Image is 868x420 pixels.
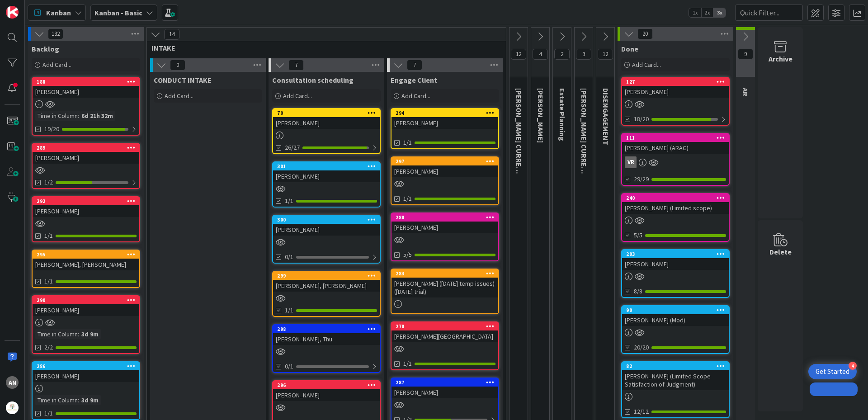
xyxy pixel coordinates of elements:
div: 286[PERSON_NAME] [33,362,139,382]
div: 300 [277,217,380,223]
div: 90 [622,306,729,314]
div: 290 [37,297,139,303]
div: [PERSON_NAME], Thu [273,333,380,345]
div: 288 [396,214,498,221]
div: 111[PERSON_NAME] (ARAG) [622,134,729,154]
span: 26/27 [285,143,300,152]
span: 18/20 [634,114,649,124]
a: 299[PERSON_NAME], [PERSON_NAME]1/1 [272,271,381,317]
div: [PERSON_NAME] [273,224,380,236]
span: 8/8 [634,287,642,296]
a: 297[PERSON_NAME]1/1 [391,156,499,205]
div: 295 [33,250,139,259]
span: Done [621,44,638,53]
input: Quick Filter... [735,5,803,21]
div: [PERSON_NAME] (Limited Scope Satisfaction of Judgment) [622,370,729,390]
div: Time in Column [35,329,78,339]
div: 295[PERSON_NAME], [PERSON_NAME] [33,250,139,270]
span: 7 [288,60,304,71]
div: 301[PERSON_NAME] [273,162,380,182]
span: Estate Planning [558,88,567,141]
a: 278[PERSON_NAME][GEOGRAPHIC_DATA]1/1 [391,321,499,370]
span: 1/2 [44,178,53,187]
span: 12 [511,49,526,60]
div: 70 [273,109,380,117]
span: 1/1 [285,196,293,206]
a: 292[PERSON_NAME]1/1 [32,196,140,242]
span: 2 [554,49,570,60]
div: 300 [273,216,380,224]
span: 12 [598,49,613,60]
div: 298 [273,325,380,333]
b: Kanban - Basic [94,8,142,17]
a: 294[PERSON_NAME]1/1 [391,108,499,149]
div: 286 [33,362,139,370]
div: 296 [277,382,380,388]
div: 6d 21h 32m [79,111,115,121]
div: 287[PERSON_NAME] [392,378,498,398]
div: 301 [277,163,380,170]
div: VR [622,156,729,168]
div: [PERSON_NAME] [33,370,139,382]
span: 0/1 [285,252,293,262]
span: 1/1 [403,194,412,203]
div: 290[PERSON_NAME] [33,296,139,316]
div: 299 [277,273,380,279]
span: 1/1 [403,359,412,368]
a: 295[PERSON_NAME], [PERSON_NAME]1/1 [32,250,140,288]
div: 289 [37,145,139,151]
span: Add Card... [42,61,71,69]
div: [PERSON_NAME] (Limited scope) [622,202,729,214]
a: 203[PERSON_NAME]8/8 [621,249,730,298]
div: 4 [849,362,857,370]
a: 240[PERSON_NAME] (Limited scope)5/5 [621,193,730,242]
div: Delete [769,246,792,257]
div: 287 [392,378,498,387]
span: 132 [48,28,63,39]
div: 290 [33,296,139,304]
div: [PERSON_NAME] [273,389,380,401]
div: 82 [626,363,729,369]
div: 188 [33,78,139,86]
div: 299 [273,272,380,280]
div: Time in Column [35,395,78,405]
div: 240 [622,194,729,202]
span: Add Card... [165,92,193,100]
span: 1/1 [44,231,53,241]
span: : [78,111,79,121]
div: 289 [33,144,139,152]
span: 1/1 [403,138,412,147]
div: 188 [37,79,139,85]
span: Add Card... [401,92,430,100]
div: 283 [396,270,498,277]
div: [PERSON_NAME] [33,86,139,98]
img: Visit kanbanzone.com [6,6,19,19]
div: 111 [626,135,729,141]
a: 111[PERSON_NAME] (ARAG)VR29/29 [621,133,730,186]
div: [PERSON_NAME], [PERSON_NAME] [273,280,380,292]
span: AR [741,88,750,96]
div: 127[PERSON_NAME] [622,78,729,98]
div: 203 [622,250,729,258]
div: [PERSON_NAME] [392,387,498,398]
span: 1/1 [44,409,53,418]
div: [PERSON_NAME] [392,165,498,177]
span: 29/29 [634,175,649,184]
span: 20 [637,28,653,39]
div: 301 [273,162,380,170]
span: 1x [689,8,701,17]
div: 297 [392,157,498,165]
span: KRISTI CURRENT CLIENTS [514,88,524,206]
span: Kanban [46,7,71,18]
div: 292 [33,197,139,205]
div: 296[PERSON_NAME] [273,381,380,401]
span: Add Card... [632,61,661,69]
span: 19/20 [44,124,59,134]
a: 286[PERSON_NAME]Time in Column:3d 9m1/1 [32,361,140,420]
div: [PERSON_NAME] [273,117,380,129]
div: 292 [37,198,139,204]
span: 3x [713,8,726,17]
span: 20/20 [634,343,649,352]
div: 278[PERSON_NAME][GEOGRAPHIC_DATA] [392,322,498,342]
div: 278 [396,323,498,330]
